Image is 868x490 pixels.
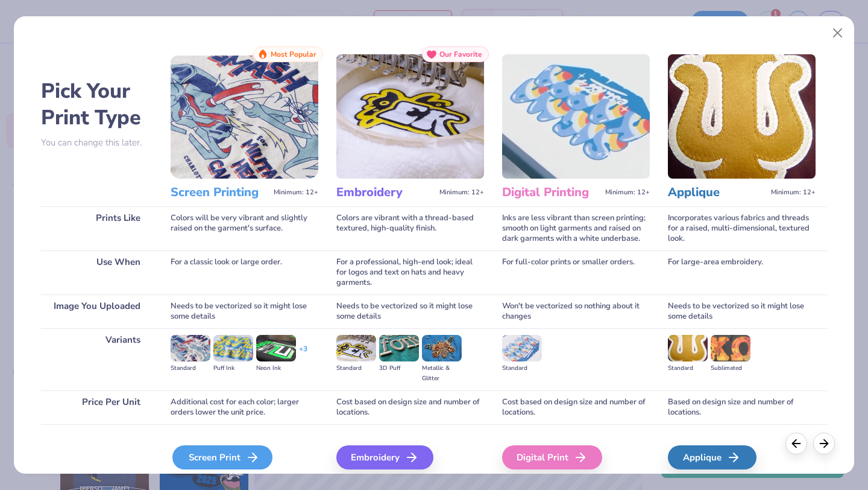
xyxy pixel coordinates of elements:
img: Metallic & Glitter [422,335,462,361]
h3: Applique [668,185,766,200]
span: We'll vectorize your image. [336,472,484,482]
div: Standard [668,363,708,374]
span: Most Popular [271,50,316,59]
h2: Pick Your Print Type [41,78,153,131]
div: Needs to be vectorized so it might lose some details [171,294,318,328]
img: Puff Ink [213,335,253,361]
h3: Embroidery [336,185,435,200]
div: Variants [41,328,153,390]
p: You can change this later. [41,138,153,148]
span: Minimum: 12+ [274,188,318,197]
img: Neon Ink [256,335,296,361]
div: Price Per Unit [41,390,153,424]
img: Applique [668,54,816,179]
span: Minimum: 12+ [439,188,484,197]
div: For large-area embroidery. [668,250,816,294]
div: Colors will be very vibrant and slightly raised on the garment's surface. [171,206,318,250]
div: + 3 [299,344,307,364]
div: Incorporates various fabrics and threads for a raised, multi-dimensional, textured look. [668,206,816,250]
div: Based on design size and number of locations. [668,390,816,424]
div: For a classic look or large order. [171,250,318,294]
div: For full-color prints or smaller orders. [502,250,650,294]
div: Won't be vectorized so nothing about it changes [502,294,650,328]
div: Use When [41,250,153,294]
div: Standard [502,363,542,374]
div: Standard [171,363,210,374]
img: Standard [668,335,708,361]
div: Prints Like [41,206,153,250]
div: Cost based on design size and number of locations. [502,390,650,424]
img: Standard [336,335,376,361]
h3: Screen Printing [171,185,269,200]
div: Neon Ink [256,363,296,374]
div: Standard [336,363,376,374]
img: Screen Printing [171,54,318,179]
div: Applique [668,445,756,469]
div: Screen Print [172,445,272,469]
span: We'll vectorize your image. [171,472,318,482]
div: Puff Ink [213,363,253,374]
div: For a professional, high-end look; ideal for logos and text on hats and heavy garments. [336,250,484,294]
div: Image You Uploaded [41,294,153,328]
img: 3D Puff [379,335,419,361]
div: Additional cost for each color; larger orders lower the unit price. [171,390,318,424]
span: Minimum: 12+ [771,188,816,197]
div: Sublimated [711,363,750,374]
div: Embroidery [336,445,433,469]
div: Digital Print [502,445,602,469]
span: Our Favorite [439,50,482,59]
div: Inks are less vibrant than screen printing; smooth on light garments and raised on dark garments ... [502,206,650,250]
img: Digital Printing [502,54,650,179]
img: Standard [171,335,210,361]
div: Colors are vibrant with a thread-based textured, high-quality finish. [336,206,484,250]
h3: Digital Printing [502,185,600,200]
img: Sublimated [711,335,750,361]
div: Metallic & Glitter [422,363,462,384]
img: Standard [502,335,542,361]
div: Cost based on design size and number of locations. [336,390,484,424]
span: Minimum: 12+ [605,188,650,197]
div: 3D Puff [379,363,419,374]
button: Close [826,22,849,45]
span: We'll vectorize your image. [668,472,816,482]
div: Needs to be vectorized so it might lose some details [668,294,816,328]
img: Embroidery [336,54,484,179]
div: Needs to be vectorized so it might lose some details [336,294,484,328]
